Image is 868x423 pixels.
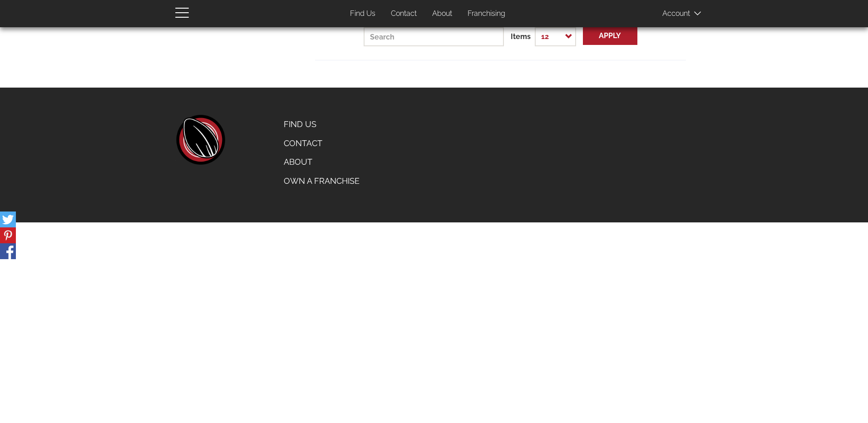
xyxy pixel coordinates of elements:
a: Find Us [343,5,382,23]
a: Contact [384,5,424,23]
a: Find Us [277,115,366,134]
a: About [425,5,459,23]
a: About [277,152,366,172]
a: home [175,115,225,165]
a: Own a Franchise [277,172,366,191]
a: Contact [277,134,366,153]
label: Items [511,32,531,42]
a: Franchising [461,5,512,23]
button: Apply [583,27,637,45]
input: Search [364,27,504,46]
